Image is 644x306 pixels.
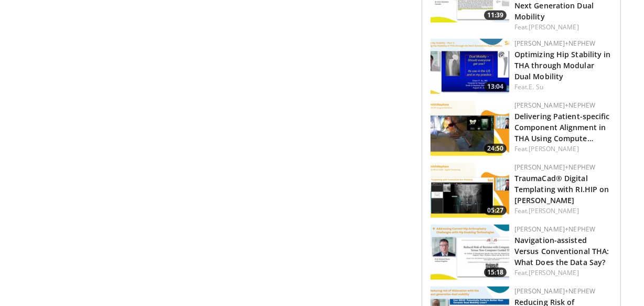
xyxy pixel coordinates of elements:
a: 24:50 [431,101,509,156]
img: 5ef61c71-5d0b-49b3-b3ca-16b216859598.150x105_q85_crop-smart_upscale.jpg [431,101,509,156]
a: Optimizing Hip Stability in THA through Modular Dual Mobility [514,49,611,81]
a: [PERSON_NAME] [529,206,579,215]
img: 424bbdf3-0446-471c-8f7c-fbd0640794d2.150x105_q85_crop-smart_upscale.jpg [431,39,509,94]
a: [PERSON_NAME] [529,23,579,31]
a: Delivering Patient-specific Component Alignment in THA Using Compute… [514,111,610,143]
span: 11:39 [484,10,507,20]
span: 05:27 [484,206,507,215]
a: E. Su [529,82,544,91]
div: Feat. [514,206,612,216]
span: 15:18 [484,268,507,277]
a: 05:27 [431,163,509,218]
a: [PERSON_NAME]+Nephew [514,287,595,296]
img: 26b9b803-967e-4e9b-9788-870358d597e8.150x105_q85_crop-smart_upscale.jpg [431,163,509,218]
a: [PERSON_NAME]+Nephew [514,101,595,110]
div: Feat. [514,268,612,278]
span: 13:04 [484,82,507,91]
a: 15:18 [431,225,509,280]
img: d2d7129a-5e0a-41f7-95e9-0b4c62d43e75.150x105_q85_crop-smart_upscale.jpg [431,225,509,280]
span: 24:50 [484,144,507,153]
div: Feat. [514,144,612,154]
a: [PERSON_NAME]+Nephew [514,163,595,172]
a: [PERSON_NAME] [529,144,579,153]
a: TraumaCad® Digital Templating with RI.HIP on [PERSON_NAME] [514,173,609,205]
div: Feat. [514,23,612,32]
a: [PERSON_NAME]+Nephew [514,39,595,48]
div: Feat. [514,82,612,92]
a: [PERSON_NAME]+Nephew [514,225,595,234]
a: 13:04 [431,39,509,94]
a: Navigation-assisted Versus Conventional THA: What Does the Data Say? [514,235,609,267]
a: [PERSON_NAME] [529,268,579,277]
